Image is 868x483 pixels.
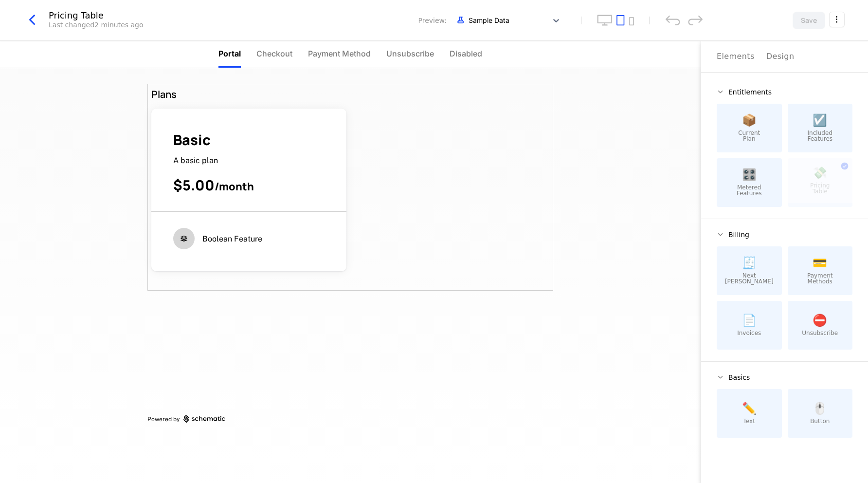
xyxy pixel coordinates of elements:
span: Invoices [737,330,761,336]
button: Save [793,12,825,29]
span: Payment Methods [807,273,833,284]
span: 📄 [742,315,757,326]
button: Select action [829,12,845,27]
span: Preview: [418,16,447,25]
span: A basic plan [173,156,218,165]
span: ☑️ [813,114,827,126]
span: 🧾 [742,257,757,269]
span: Boolean Feature [202,234,262,244]
span: Payment Method [308,48,371,59]
span: Metered Features [737,185,762,196]
span: Unsubscribe [802,330,838,336]
span: Included Features [807,130,832,142]
a: Powered by [147,415,553,423]
div: Design [766,51,795,62]
span: 🎛️ [742,169,757,181]
span: Plans [151,88,177,101]
span: 🖱️ [813,403,827,414]
span: Current Plan [738,130,760,142]
span: Text [743,418,755,424]
span: Billing [728,231,749,238]
span: Unsubscribe [386,48,434,59]
button: tablet [616,15,625,26]
span: Next [PERSON_NAME] [724,273,774,284]
span: Portal [218,48,241,59]
button: desktop [597,15,613,26]
span: Basic [173,130,211,149]
span: Powered by [147,415,180,423]
i: stacked [173,228,195,249]
span: Checkout [256,48,292,59]
div: Elements [717,51,755,62]
sub: / month [215,179,254,194]
button: mobile [629,17,634,26]
div: Last changed 2 minutes ago [49,20,144,30]
div: Pricing Table [49,11,144,20]
div: Choose Sub Page [717,41,852,72]
span: 📦 [742,114,757,126]
span: 💳 [813,257,827,269]
span: Entitlements [728,89,772,95]
span: Disabled [450,48,482,59]
span: $5.00 [173,175,254,195]
span: ✏️ [742,403,757,414]
div: undo [666,15,680,25]
span: Basics [728,374,750,381]
span: ⛔️ [813,315,827,326]
div: redo [688,15,703,25]
span: Button [810,418,830,424]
